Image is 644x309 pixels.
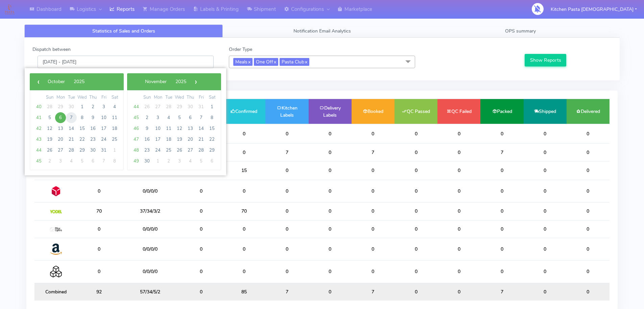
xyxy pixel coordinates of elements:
span: 5 [77,156,88,167]
td: 57/34/5/2 [120,283,180,301]
span: 29 [55,101,66,112]
td: 0 [437,124,480,143]
td: 0/0/0/0 [120,220,180,238]
span: 43 [33,134,44,145]
span: 42 [33,123,44,134]
td: 7 [265,283,308,301]
span: November [145,78,167,85]
td: 85 [222,283,265,301]
th: weekday [207,94,217,101]
td: 0 [180,180,222,202]
td: 0 [480,202,523,220]
span: 3 [152,112,163,123]
span: 5 [174,112,185,123]
span: 14 [196,123,207,134]
td: 0 [309,260,352,283]
button: 2025 [171,77,191,87]
span: 31 [98,145,109,156]
span: 30 [66,101,77,112]
td: 0 [524,161,567,180]
img: Amazon [50,243,62,255]
th: weekday [142,94,152,101]
img: Collection [50,266,62,277]
td: 0 [352,220,395,238]
td: 0 [524,143,567,161]
span: 21 [66,134,77,145]
span: 20 [55,134,66,145]
span: 28 [196,145,207,156]
td: 0/0/0/0 [120,260,180,283]
td: 0 [77,180,120,202]
span: 2025 [74,78,85,85]
span: 6 [207,156,217,167]
span: 16 [142,134,152,145]
span: 45 [33,156,44,167]
span: 44 [33,145,44,156]
td: 0 [222,143,265,161]
span: 31 [196,101,207,112]
span: 8 [77,112,88,123]
td: 0 [309,202,352,220]
span: 4 [163,112,174,123]
td: 0 [567,143,610,161]
th: weekday [44,94,55,101]
th: weekday [77,94,88,101]
button: ‹ [33,77,43,87]
td: 0 [395,161,437,180]
span: 3 [174,156,185,167]
td: Combined [34,283,77,301]
span: 40 [33,101,44,112]
td: QC Failed [437,99,480,124]
td: Confirmed [222,99,265,124]
td: 0 [395,220,437,238]
span: 45 [131,112,142,123]
td: 0 [309,238,352,260]
span: 47 [131,134,142,145]
span: 23 [88,134,98,145]
a: x [273,58,276,65]
td: 0 [395,238,437,260]
span: 1 [207,101,217,112]
td: 0 [567,202,610,220]
span: 8 [109,156,120,167]
span: 30 [88,145,98,156]
span: 4 [66,156,77,167]
span: 22 [77,134,88,145]
span: 6 [88,156,98,167]
span: 5 [196,156,207,167]
span: 29 [77,145,88,156]
span: 27 [152,101,163,112]
td: Delivery Labels [309,99,352,124]
span: 10 [152,123,163,134]
td: 0 [352,202,395,220]
td: 0 [437,220,480,238]
td: 0 [352,124,395,143]
td: 0 [480,220,523,238]
td: 7 [480,283,523,301]
span: 22 [207,134,217,145]
span: 29 [207,145,217,156]
span: 12 [44,123,55,134]
span: 49 [131,156,142,167]
button: Show Reports [525,54,566,66]
td: 0 [352,260,395,283]
td: 0 [265,220,308,238]
button: 2025 [69,77,89,87]
span: 10 [98,112,109,123]
td: 70 [222,202,265,220]
img: Yodel [50,210,62,213]
td: Delivered [567,99,610,124]
th: weekday [163,94,174,101]
span: Pasta Club [280,58,309,66]
span: 30 [142,156,152,167]
td: 0 [480,260,523,283]
span: 25 [163,145,174,156]
td: 0 [395,202,437,220]
span: 19 [174,134,185,145]
td: 92 [77,283,120,301]
td: 0 [309,124,352,143]
span: 24 [152,145,163,156]
td: 0 [524,283,567,301]
button: November [141,77,171,87]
